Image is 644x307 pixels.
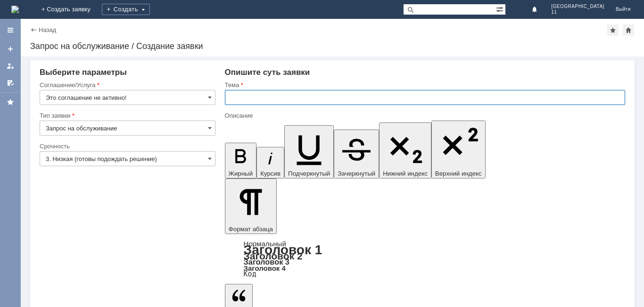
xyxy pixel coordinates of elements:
span: Нижний индекс [383,170,428,177]
a: Заголовок 3 [244,258,289,266]
button: Жирный [225,143,257,178]
a: Заголовок 1 [244,242,322,257]
span: Расширенный поиск [496,4,505,13]
span: Зачеркнутый [338,170,375,177]
span: Верхний индекс [435,170,482,177]
div: Тип заявки [40,113,214,119]
a: Перейти на домашнюю страницу [11,6,19,13]
div: Добавить в избранное [607,24,619,36]
div: Описание [225,113,623,119]
span: Формат абзаца [229,226,273,233]
span: Выберите параметры [40,68,127,77]
button: Формат абзаца [225,178,277,234]
a: Мои заявки [3,58,18,73]
button: Зачеркнутый [334,129,379,178]
button: Верхний индекс [431,121,486,178]
span: 11 [551,9,604,15]
span: [GEOGRAPHIC_DATA] [551,4,604,9]
a: Заголовок 4 [244,264,286,272]
div: Срочность [40,143,214,149]
span: Жирный [229,170,253,177]
a: Заголовок 2 [244,250,303,261]
button: Нижний индекс [379,122,431,178]
span: Опишите суть заявки [225,68,310,77]
a: Код [244,270,256,278]
a: Создать заявку [3,41,18,57]
div: Соглашение/Услуга [40,82,214,88]
div: Сделать домашней страницей [623,24,634,36]
span: Курсив [260,170,281,177]
div: Создать [102,4,150,15]
div: Формат абзаца [225,241,625,277]
a: Нормальный [244,240,286,248]
img: logo [11,6,19,13]
div: Тема [225,82,623,88]
button: Курсив [256,147,284,178]
button: Подчеркнутый [284,125,334,178]
span: Подчеркнутый [288,170,330,177]
a: Мои согласования [3,75,18,90]
a: Назад [39,26,56,33]
div: Запрос на обслуживание / Создание заявки [30,41,635,51]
